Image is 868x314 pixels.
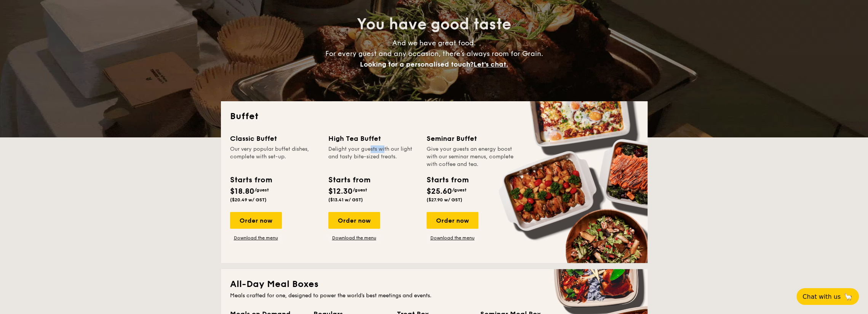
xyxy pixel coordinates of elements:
div: Meals crafted for one, designed to power the world's best meetings and events. [230,292,638,300]
div: Starts from [230,174,272,186]
span: /guest [254,187,269,193]
button: Chat with us🦙 [796,288,859,305]
div: Give your guests an energy boost with our seminar menus, complete with coffee and tea. [427,145,516,168]
span: $25.60 [427,187,452,196]
div: Order now [427,212,478,229]
span: 🦙 [844,292,853,301]
a: Download the menu [328,235,380,241]
span: And we have great food. For every guest and any occasion, there’s always room for Grain. [325,39,543,69]
h2: All-Day Meal Boxes [230,278,638,290]
span: /guest [452,187,467,193]
div: Delight your guests with our light and tasty bite-sized treats. [328,145,417,168]
span: ($13.41 w/ GST) [328,197,363,202]
div: Order now [328,212,380,229]
div: Starts from [328,174,370,186]
div: Seminar Buffet [427,133,516,144]
div: High Tea Buffet [328,133,417,144]
h2: Buffet [230,110,638,123]
div: Order now [230,212,282,229]
a: Download the menu [230,235,282,241]
span: $18.80 [230,187,254,196]
span: Looking for a personalised touch? [360,60,473,69]
span: /guest [353,187,367,193]
span: ($27.90 w/ GST) [427,197,462,202]
span: ($20.49 w/ GST) [230,197,267,202]
a: Download the menu [427,235,478,241]
div: Our very popular buffet dishes, complete with set-up. [230,145,319,168]
span: Let's chat. [473,60,508,69]
span: Chat with us [802,293,841,300]
span: $12.30 [328,187,353,196]
div: Classic Buffet [230,133,319,144]
div: Starts from [427,174,468,186]
span: You have good taste [357,15,511,33]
